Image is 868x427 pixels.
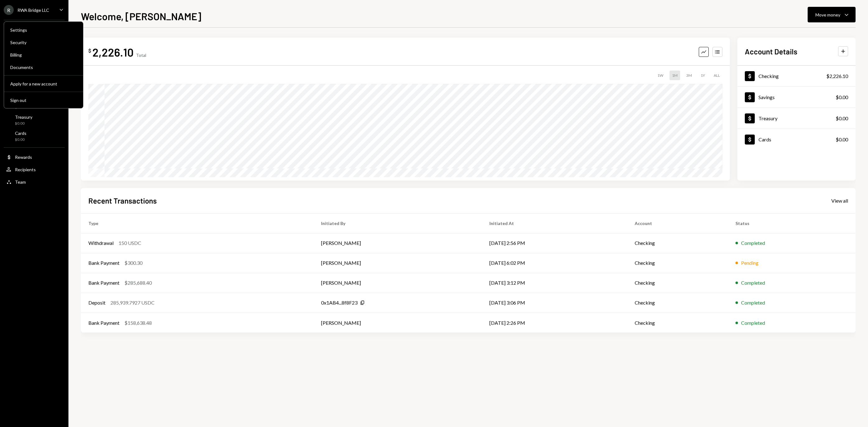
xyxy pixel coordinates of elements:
[670,71,680,80] div: 1M
[88,195,157,206] h2: Recent Transactions
[711,71,722,80] div: ALL
[627,293,728,313] td: Checking
[124,259,142,267] div: $300.30
[15,154,32,160] div: Rewards
[15,114,32,120] div: Treasury
[627,233,728,253] td: Checking
[4,164,65,175] a: Recipients
[314,253,482,273] td: [PERSON_NAME]
[7,49,81,60] a: Billing
[758,136,771,142] div: Cards
[758,94,775,100] div: Savings
[728,213,856,233] th: Status
[4,176,65,187] a: Team
[737,129,856,150] a: Cards$0.00
[314,233,482,253] td: [PERSON_NAME]
[17,7,49,13] div: RWA Bridge LLC
[745,46,797,57] h2: Account Details
[15,179,26,185] div: Team
[4,129,65,144] a: Cards$0.00
[482,313,627,333] td: [DATE] 2:26 PM
[124,279,152,287] div: $285,688.40
[836,115,848,122] div: $0.00
[836,136,848,143] div: $0.00
[758,73,779,79] div: Checking
[7,62,81,73] a: Documents
[627,213,728,233] th: Account
[627,253,728,273] td: Checking
[808,7,856,22] button: Move money
[15,167,36,172] div: Recipients
[10,65,77,70] div: Documents
[737,108,856,129] a: Treasury$0.00
[81,213,314,233] th: Type
[655,71,666,80] div: 1W
[88,279,119,287] div: Bank Payment
[741,259,758,267] div: Pending
[758,115,777,121] div: Treasury
[314,313,482,333] td: [PERSON_NAME]
[737,66,856,86] a: Checking$2,226.10
[684,71,694,80] div: 3M
[81,10,201,22] h1: Welcome, [PERSON_NAME]
[7,78,81,90] button: Apply for a new account
[110,299,155,306] div: 285,939.7927 USDC
[741,299,765,306] div: Completed
[831,198,848,204] div: View all
[4,5,14,15] div: R
[482,273,627,293] td: [DATE] 3:12 PM
[10,98,77,103] div: Sign out
[15,121,32,126] div: $0.00
[10,81,77,86] div: Apply for a new account
[482,233,627,253] td: [DATE] 2:56 PM
[15,137,26,142] div: $0.00
[88,299,105,306] div: Deposit
[836,94,848,101] div: $0.00
[826,72,848,80] div: $2,226.10
[627,273,728,293] td: Checking
[698,71,707,80] div: 1Y
[741,319,765,327] div: Completed
[314,213,482,233] th: Initiated By
[741,279,765,287] div: Completed
[10,52,77,57] div: Billing
[627,313,728,333] td: Checking
[7,37,81,48] a: Security
[10,27,77,33] div: Settings
[10,40,77,45] div: Security
[831,197,848,204] a: View all
[124,319,152,327] div: $158,638.48
[741,239,765,247] div: Completed
[314,273,482,293] td: [PERSON_NAME]
[15,131,26,136] div: Cards
[7,95,81,106] button: Sign out
[4,112,65,127] a: Treasury$0.00
[88,239,114,247] div: Withdrawal
[88,48,91,54] div: $
[88,259,119,267] div: Bank Payment
[92,45,133,59] div: 2,226.10
[482,293,627,313] td: [DATE] 3:06 PM
[4,151,65,163] a: Rewards
[737,87,856,108] a: Savings$0.00
[88,319,119,327] div: Bank Payment
[321,299,357,306] div: 0x1AB4...8f8F23
[119,239,141,247] div: 150 USDC
[7,24,81,35] a: Settings
[482,213,627,233] th: Initiated At
[815,11,840,18] div: Move money
[482,253,627,273] td: [DATE] 6:02 PM
[136,53,146,58] div: Total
